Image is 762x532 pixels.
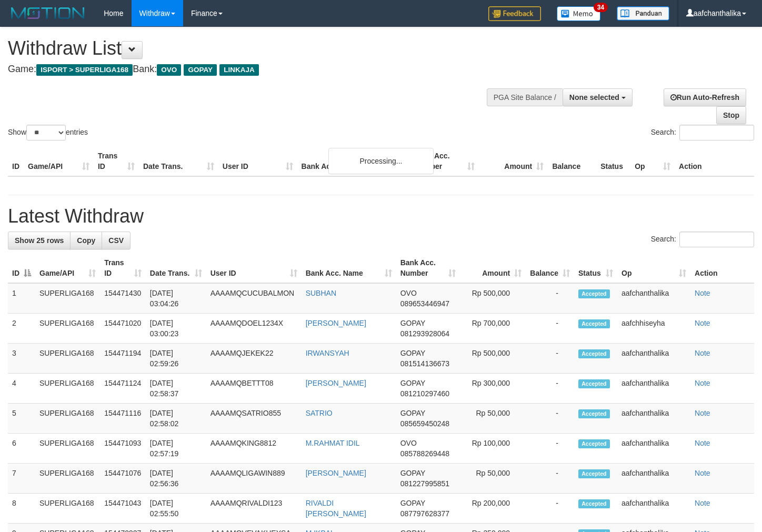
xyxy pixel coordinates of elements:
td: [DATE] 02:55:50 [146,494,206,524]
a: Show 25 rows [8,232,71,249]
td: aafchanthalika [617,434,690,464]
td: SUPERLIGA168 [35,404,100,434]
span: Copy 087797628377 to clipboard [400,509,449,518]
td: 7 [8,464,35,494]
span: LINKAJA [219,64,259,76]
span: Copy 081227995851 to clipboard [400,479,449,488]
span: GOPAY [400,469,425,477]
th: Bank Acc. Number: activate to sort column ascending [396,253,460,283]
th: Action [690,253,754,283]
td: 154471043 [100,494,146,524]
a: SUBHAN [306,289,336,297]
td: [DATE] 02:58:37 [146,374,206,404]
td: [DATE] 03:00:23 [146,314,206,344]
td: 154471194 [100,344,146,374]
a: Copy [70,232,102,249]
input: Search: [679,232,754,247]
img: MOTION_logo.png [8,5,88,21]
td: - [526,464,574,494]
span: GOPAY [400,379,425,387]
span: Copy 081514136673 to clipboard [400,359,449,368]
span: 34 [594,3,608,12]
select: Showentries [26,125,66,140]
label: Show entries [8,125,88,140]
a: M.RAHMAT IDIL [306,439,360,447]
td: aafchanthalika [617,344,690,374]
th: Game/API [24,146,94,176]
th: Trans ID [94,146,139,176]
td: [DATE] 02:56:36 [146,464,206,494]
a: SATRIO [306,409,333,417]
th: Balance: activate to sort column ascending [526,253,574,283]
span: OVO [157,64,181,76]
td: - [526,374,574,404]
th: Amount [479,146,548,176]
td: AAAAMQLIGAWIN889 [206,464,302,494]
th: Trans ID: activate to sort column ascending [100,253,146,283]
td: - [526,344,574,374]
th: Date Trans.: activate to sort column ascending [146,253,206,283]
a: Note [695,379,710,387]
td: AAAAMQKING8812 [206,434,302,464]
input: Search: [679,125,754,140]
th: Bank Acc. Name [297,146,410,176]
span: Show 25 rows [15,236,64,245]
td: - [526,404,574,434]
span: GOPAY [184,64,217,76]
a: IRWANSYAH [306,349,349,357]
td: SUPERLIGA168 [35,344,100,374]
th: Op: activate to sort column ascending [617,253,690,283]
a: Note [695,319,710,327]
th: Status [596,146,630,176]
a: Run Auto-Refresh [664,88,746,106]
span: Copy 081210297460 to clipboard [400,389,449,398]
td: aafchanthalika [617,404,690,434]
td: Rp 500,000 [460,283,526,314]
img: Button%20Memo.svg [557,6,601,21]
td: SUPERLIGA168 [35,314,100,344]
td: SUPERLIGA168 [35,464,100,494]
span: OVO [400,439,417,447]
td: - [526,283,574,314]
td: SUPERLIGA168 [35,374,100,404]
span: GOPAY [400,319,425,327]
a: Stop [716,106,746,124]
a: Note [695,439,710,447]
img: panduan.png [617,6,669,21]
td: 8 [8,494,35,524]
span: Accepted [578,469,610,478]
a: RIVALDI [PERSON_NAME] [306,499,366,518]
td: 5 [8,404,35,434]
th: Bank Acc. Name: activate to sort column ascending [302,253,396,283]
td: Rp 100,000 [460,434,526,464]
div: Processing... [328,148,434,174]
td: aafchanthalika [617,464,690,494]
th: Status: activate to sort column ascending [574,253,617,283]
span: Copy 089653446947 to clipboard [400,299,449,308]
a: Note [695,499,710,507]
span: Accepted [578,349,610,358]
td: 4 [8,374,35,404]
td: 154471116 [100,404,146,434]
img: Feedback.jpg [488,6,541,21]
th: Balance [548,146,596,176]
td: AAAAMQCUCUBALMON [206,283,302,314]
div: PGA Site Balance / [487,88,563,106]
td: [DATE] 03:04:26 [146,283,206,314]
td: 154471020 [100,314,146,344]
td: aafchanthalika [617,494,690,524]
td: Rp 50,000 [460,464,526,494]
span: Copy 085659450248 to clipboard [400,419,449,428]
th: ID: activate to sort column descending [8,253,35,283]
td: - [526,494,574,524]
td: [DATE] 02:59:26 [146,344,206,374]
th: ID [8,146,24,176]
th: User ID [218,146,297,176]
td: Rp 500,000 [460,344,526,374]
td: 154471076 [100,464,146,494]
td: aafchhiseyha [617,314,690,344]
button: None selected [563,88,633,106]
label: Search: [651,232,754,247]
span: ISPORT > SUPERLIGA168 [36,64,133,76]
td: SUPERLIGA168 [35,434,100,464]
